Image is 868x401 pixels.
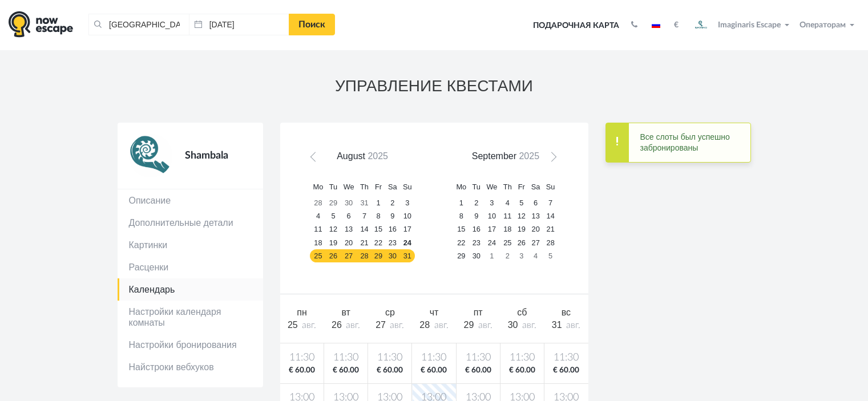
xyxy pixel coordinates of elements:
a: 2 [500,249,515,262]
a: 14 [543,210,558,223]
a: 29 [372,249,385,262]
a: 19 [326,236,341,249]
span: Операторам [800,21,846,29]
a: 28 [310,197,326,210]
a: 26 [515,236,528,249]
a: 13 [528,210,543,223]
a: 27 [340,249,357,262]
span: Thursday [503,183,512,191]
span: 11:30 [370,351,409,365]
span: авг. [346,321,360,330]
span: Tuesday [473,183,481,191]
a: 1 [483,249,500,262]
a: 21 [543,223,558,236]
a: Настройки бронирования [118,334,263,356]
input: Город или название квеста [88,14,189,35]
span: Sunday [546,183,555,191]
a: 28 [357,249,372,262]
a: Дополнительные детали [118,212,263,234]
span: Wednesday [486,183,497,191]
span: € 60.00 [503,365,542,376]
a: 4 [528,249,543,262]
a: 9 [469,210,483,223]
button: Операторам [797,19,859,31]
a: 9 [385,210,400,223]
a: 21 [357,236,372,249]
a: 3 [400,197,415,210]
a: 13 [340,223,357,236]
a: 29 [326,197,341,210]
a: 12 [326,223,341,236]
span: авг. [434,321,449,330]
span: чт [430,307,439,317]
a: 20 [340,236,357,249]
span: авг. [522,321,536,330]
span: ср [385,307,395,317]
a: 18 [310,236,326,249]
span: Thursday [360,183,369,191]
a: 7 [543,197,558,210]
a: 7 [357,210,372,223]
a: 8 [453,210,469,223]
a: 10 [400,210,415,223]
a: 5 [515,197,528,210]
span: вс [562,307,571,317]
span: 31 [552,320,562,330]
a: 2 [385,197,400,210]
span: 26 [332,320,342,330]
span: August [337,151,365,161]
a: 30 [469,249,483,262]
a: 3 [515,249,528,262]
span: € 60.00 [414,365,453,376]
button: € [668,19,684,31]
span: сб [517,307,527,317]
span: вт [341,307,350,317]
a: Next [543,151,560,168]
span: 11:30 [503,351,542,365]
strong: € [674,21,679,29]
span: 11:30 [547,351,586,365]
span: € 60.00 [370,365,409,376]
a: Prev [308,151,325,168]
span: Next [547,155,556,164]
a: 23 [385,236,400,249]
span: Monday [313,183,324,191]
a: 10 [483,210,500,223]
span: Sunday [403,183,412,191]
a: Календарь [118,278,263,301]
a: 31 [357,197,372,210]
span: Wednesday [344,183,354,191]
a: 20 [528,223,543,236]
span: 11:30 [414,351,453,365]
a: Поиск [289,14,335,35]
a: 24 [483,236,500,249]
a: Описание [118,189,263,212]
span: авг. [390,321,404,330]
span: авг. [566,321,580,330]
div: Shambala [172,134,252,177]
span: € 60.00 [326,365,365,376]
span: 2025 [368,151,388,161]
a: 15 [372,223,385,236]
a: 16 [469,223,483,236]
a: 1 [372,197,385,210]
span: Prev [312,155,321,164]
a: 29 [453,249,469,262]
a: 30 [340,197,357,210]
a: 25 [500,236,515,249]
span: 28 [419,320,430,330]
span: Saturday [531,183,540,191]
span: Imaginaris Escape [718,19,781,29]
a: 4 [500,197,515,210]
div: Все слоты был успешно забронированы [605,123,751,163]
a: 4 [310,210,326,223]
a: 27 [528,236,543,249]
span: пн [297,307,307,317]
span: авг. [478,321,492,330]
a: 18 [500,223,515,236]
a: Настройки календаря комнаты [118,301,263,334]
span: 11:30 [326,351,365,365]
span: Tuesday [329,183,337,191]
a: 30 [385,249,400,262]
a: 3 [483,197,500,210]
